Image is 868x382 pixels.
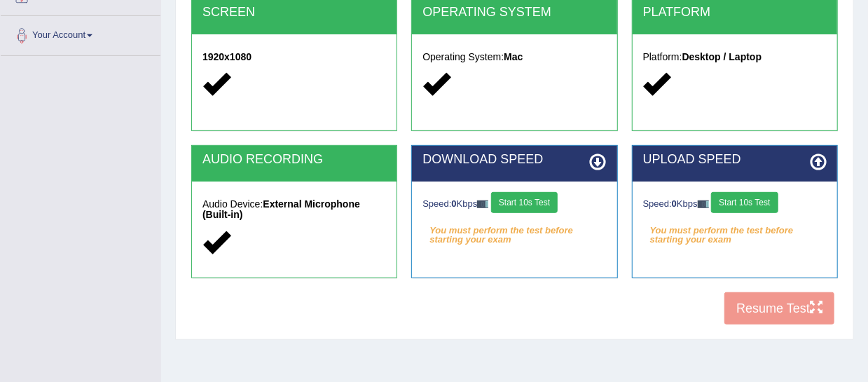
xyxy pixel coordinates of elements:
[422,6,606,20] h2: OPERATING SYSTEM
[643,220,827,241] em: You must perform the test before starting your exam
[202,153,386,167] h2: AUDIO RECORDING
[422,220,606,241] em: You must perform the test before starting your exam
[682,51,762,62] strong: Desktop / Laptop
[643,192,827,217] div: Speed: Kbps
[698,200,709,208] img: ajax-loader-fb-connection.gif
[202,199,386,221] h5: Audio Device:
[491,192,558,213] button: Start 10s Test
[202,198,360,220] strong: External Microphone (Built-in)
[202,51,252,62] strong: 1920x1080
[672,198,677,209] strong: 0
[422,52,606,62] h5: Operating System:
[643,153,827,167] h2: UPLOAD SPEED
[202,6,386,20] h2: SCREEN
[711,192,778,213] button: Start 10s Test
[422,192,606,217] div: Speed: Kbps
[643,6,827,20] h2: PLATFORM
[422,153,606,167] h2: DOWNLOAD SPEED
[504,51,523,62] strong: Mac
[1,16,160,51] a: Your Account
[643,52,827,62] h5: Platform:
[477,200,488,208] img: ajax-loader-fb-connection.gif
[452,198,457,209] strong: 0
